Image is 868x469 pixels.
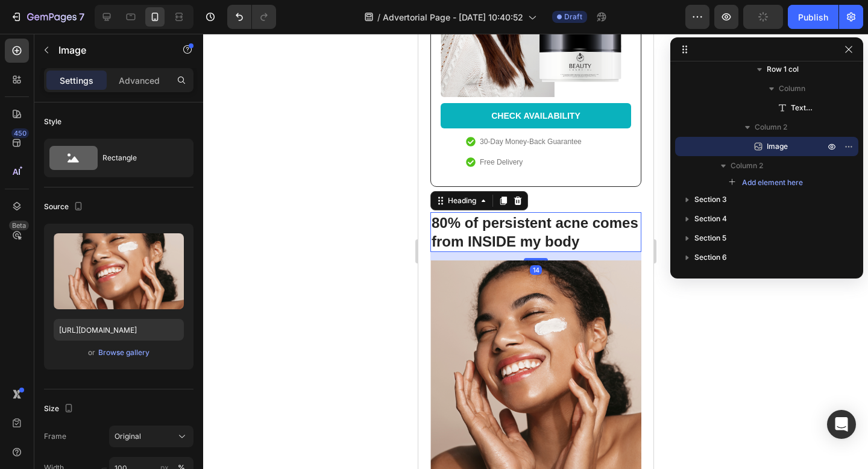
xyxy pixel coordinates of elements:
[755,121,787,133] span: Column 2
[723,175,808,190] button: Add element here
[779,83,805,95] span: Column
[791,102,813,114] span: Text Block
[767,63,799,75] span: Row 1 col
[11,128,29,138] div: 450
[44,116,61,127] div: Style
[98,347,149,358] div: Browse gallery
[44,431,66,442] label: Frame
[742,177,803,188] span: Add element here
[102,144,176,172] div: Rectangle
[798,11,828,24] div: Publish
[731,160,763,172] span: Column 2
[58,43,161,57] p: Image
[54,233,184,309] img: preview-image
[12,227,223,438] img: gempages_581820251721695971-d9f8cf1f-1e7e-41ac-9847-71ca755b562d.png
[60,74,93,87] p: Settings
[694,232,726,244] span: Section 5
[88,345,95,360] span: or
[9,221,29,230] div: Beta
[44,199,86,215] div: Source
[115,431,141,442] span: Original
[694,213,727,225] span: Section 4
[418,34,653,469] iframe: Design area
[54,319,184,341] input: https://example.com/image.jpg
[44,401,76,417] div: Size
[109,426,193,447] button: Original
[119,74,160,87] p: Advanced
[564,11,582,22] span: Draft
[788,5,838,29] button: Publish
[227,5,276,29] div: Undo/Redo
[377,11,380,24] span: /
[694,194,727,206] span: Section 3
[5,5,90,29] button: 7
[383,11,523,24] span: Advertorial Page - [DATE] 10:40:52
[694,251,727,263] span: Section 6
[767,140,788,153] span: Image
[79,10,84,24] p: 7
[98,347,150,359] button: Browse gallery
[827,410,856,439] div: Open Intercom Messenger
